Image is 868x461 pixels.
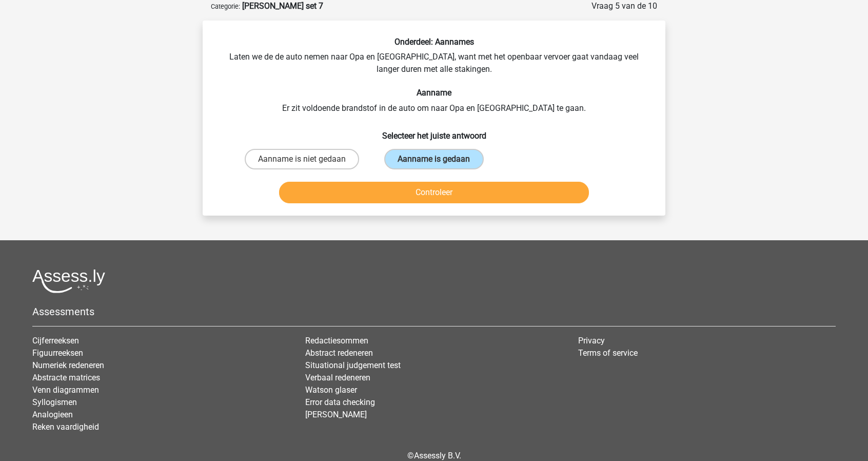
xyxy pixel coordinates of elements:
a: Reken vaardigheid [32,422,99,432]
label: Aanname is niet gedaan [245,149,359,169]
a: Abstract redeneren [305,348,373,358]
a: Syllogismen [32,397,77,407]
a: Analogieen [32,410,73,419]
a: Venn diagrammen [32,385,99,395]
small: Categorie: [211,3,240,10]
div: Laten we de de auto nemen naar Opa en [GEOGRAPHIC_DATA], want met het openbaar vervoer gaat vanda... [207,37,661,207]
h6: Selecteer het juiste antwoord [219,123,649,141]
a: [PERSON_NAME] [305,410,367,419]
a: Situational judgement test [305,360,401,370]
strong: [PERSON_NAME] set 7 [242,1,323,11]
a: Abstracte matrices [32,373,100,382]
a: Terms of service [578,348,638,358]
a: Figuurreeksen [32,348,83,358]
a: Watson glaser [305,385,357,395]
a: Numeriek redeneren [32,360,104,370]
a: Privacy [578,336,605,345]
label: Aanname is gedaan [384,149,483,169]
a: Assessly B.V. [414,451,461,460]
button: Controleer [279,182,589,203]
a: Error data checking [305,397,375,407]
a: Cijferreeksen [32,336,79,345]
a: Verbaal redeneren [305,373,370,382]
h6: Onderdeel: Aannames [219,37,649,47]
a: Redactiesommen [305,336,368,345]
img: Assessly logo [32,269,105,293]
h5: Assessments [32,305,836,318]
h6: Aanname [219,88,649,98]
